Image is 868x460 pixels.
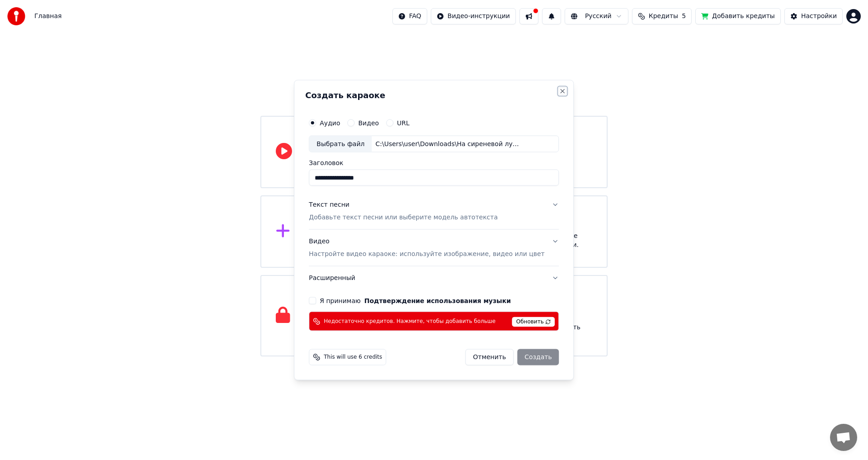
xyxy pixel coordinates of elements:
[397,119,410,126] label: URL
[372,139,525,148] div: C:\Users\user\Downloads\На сиреневой луне.mp3
[309,230,559,266] button: ВидеоНастройте видео караоке: используйте изображение, видео или цвет
[320,119,340,126] label: Аудио
[512,317,555,327] span: Обновить
[320,298,511,304] label: Я принимаю
[309,193,559,229] button: Текст песниДобавьте текст песни или выберите модель автотекста
[309,160,559,166] label: Заголовок
[309,213,498,222] p: Добавьте текст песни или выберите модель автотекста
[324,318,495,325] span: Недостаточно кредитов. Нажмите, чтобы добавить больше
[309,250,544,259] p: Настройте видео караоке: используйте изображение, видео или цвет
[309,266,559,290] button: Расширенный
[305,91,562,99] h2: Создать караоке
[364,298,511,304] button: Я принимаю
[324,354,382,361] span: This will use 6 credits
[465,349,514,365] button: Отменить
[358,119,379,126] label: Видео
[309,237,544,259] div: Видео
[309,136,372,152] div: Выбрать файл
[309,200,349,209] div: Текст песни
